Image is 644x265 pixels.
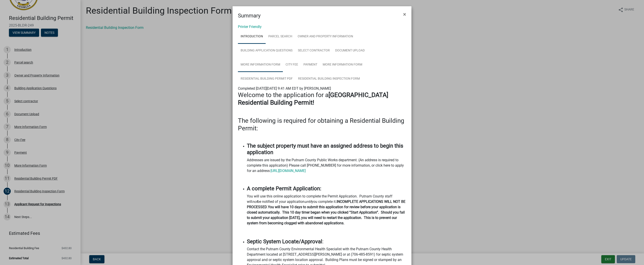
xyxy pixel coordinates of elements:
a: More Information Form [320,58,365,72]
a: Document Upload [333,44,367,58]
span: Completed [DATE][DATE] 9:41 AM EDT by [PERSON_NAME] [238,86,331,91]
h3: The following is required for obtaining a Residential Building Permit: [238,117,406,132]
strong: A complete Permit Application: [247,185,321,192]
a: Select contractor [295,44,333,58]
strong: The subject property must have an assigned address to begin this application [247,143,403,155]
i: not [252,199,257,204]
strong: You will have 10 days to submit this application for review before your application is closed aut... [247,205,405,225]
a: Owner and Property Information [295,30,356,44]
span: × [403,11,406,17]
a: Introduction [238,30,266,44]
a: [URL][DOMAIN_NAME] [271,169,306,173]
a: Residential Building Inspection Form [295,72,362,86]
a: Parcel search [266,30,295,44]
a: City Fee [283,58,301,72]
a: Residential Building Permit PDF [238,72,295,86]
a: Building Application Questions [238,44,295,58]
i: until [305,199,311,204]
strong: [GEOGRAPHIC_DATA] Residential Building Permit! [238,91,388,106]
p: Addresses are issued by the Putnam County Public Works department. (An address is required to com... [247,157,406,174]
strong: INCOMPLETE APPLICATIONS WILL NOT BE PROCESSED [247,199,405,209]
h4: : [247,238,406,245]
h4: Summary [238,12,261,20]
a: More Information Form [238,58,283,72]
strong: Septic System Locate/Approval [247,238,322,245]
p: You will use this online application to complete the Permit Application. Putnam County staff will... [247,194,406,226]
button: Close [400,8,410,21]
a: Payment [301,58,320,72]
a: Printer Friendly [238,25,262,29]
h3: Welcome to the application for a [238,91,406,106]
